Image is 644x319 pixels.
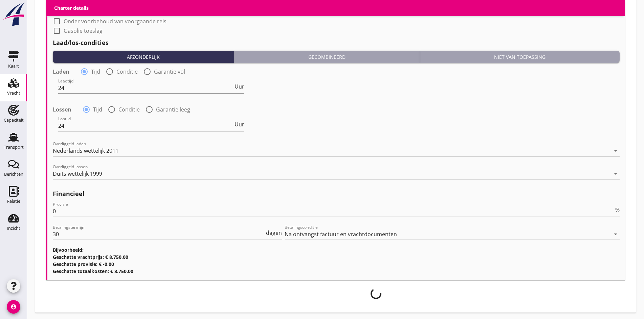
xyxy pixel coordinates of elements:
h3: Geschatte totaalkosten: € 8.750,00 [53,268,620,275]
span: Uur [235,84,244,89]
div: Vracht [7,91,20,95]
div: % [614,207,620,213]
label: Conditie [118,106,140,113]
label: Garantie leeg [156,106,190,113]
div: Gecombineerd [237,53,417,60]
label: Garantie vol [154,68,185,75]
i: arrow_drop_down [612,147,620,155]
strong: Lossen [53,106,71,113]
input: Provisie [53,206,614,217]
label: Onder voorbehoud van voorgaande reis [64,18,166,25]
div: Capaciteit [4,118,24,122]
i: arrow_drop_down [612,170,620,178]
div: Berichten [4,172,23,176]
img: logo-small.a267ee39.svg [1,2,26,27]
i: account_circle [7,300,20,314]
input: Laadtijd [58,82,233,93]
h3: Geschatte vrachtprijs: € 8.750,00 [53,253,620,261]
h2: Financieel [53,189,620,198]
h3: Bijvoorbeeld: [53,246,620,253]
span: Uur [235,122,244,127]
label: Tijd [93,106,102,113]
label: Tijd [91,68,100,75]
button: Afzonderlijk [53,51,234,63]
label: Conditie [116,68,138,75]
div: Afzonderlijk [55,53,231,60]
h2: Laad/los-condities [53,38,620,47]
div: Relatie [7,199,20,203]
i: arrow_drop_down [612,230,620,238]
input: Lostijd [58,120,233,131]
h3: Geschatte provisie: € -0,00 [53,261,620,268]
button: Gecombineerd [234,51,420,63]
div: dagen [265,230,282,236]
strong: Laden [53,68,69,75]
label: Stremming/ijstoeslag [64,8,118,15]
label: Gasolie toeslag [64,27,103,34]
div: Kaart [8,64,19,68]
div: Transport [4,145,24,149]
button: Niet van toepassing [420,51,620,63]
div: Nederlands wettelijk 2011 [53,148,118,154]
input: Betalingstermijn [53,229,265,240]
div: Inzicht [7,226,20,230]
div: Niet van toepassing [423,53,617,60]
div: Duits wettelijk 1999 [53,171,102,177]
div: Na ontvangst factuur en vrachtdocumenten [285,231,397,237]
